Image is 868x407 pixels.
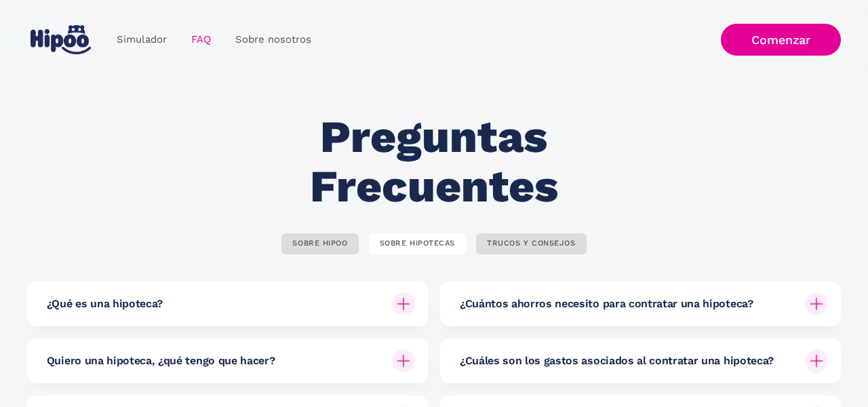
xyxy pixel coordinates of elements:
a: home [27,20,94,60]
a: Sobre nosotros [223,26,323,53]
div: SOBRE HIPOTECAS [380,239,455,249]
h6: ¿Cuántos ahorros necesito para contratar una hipoteca? [460,296,753,311]
a: FAQ [179,26,223,53]
div: TRUCOS Y CONSEJOS [487,239,576,249]
a: Simulador [104,26,179,53]
h6: ¿Cuáles son los gastos asociados al contratar una hipoteca? [460,353,774,368]
h6: ¿Qué es una hipoteca? [47,296,163,311]
a: Comenzar [721,24,841,56]
h6: Quiero una hipoteca, ¿qué tengo que hacer? [47,353,275,368]
div: SOBRE HIPOO [292,239,347,249]
h2: Preguntas Frecuentes [233,113,635,211]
